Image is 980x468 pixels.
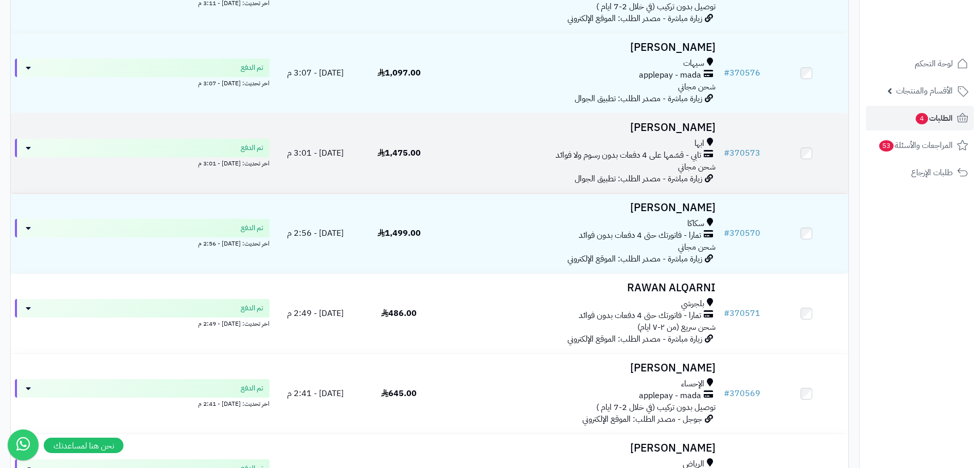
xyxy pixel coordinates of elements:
span: جوجل - مصدر الطلب: الموقع الإلكتروني [582,413,702,425]
span: # [724,67,729,79]
a: #370569 [724,387,760,400]
span: تمارا - فاتورتك حتى 4 دفعات بدون فوائد [579,230,701,241]
span: الأقسام والمنتجات [896,84,953,98]
span: 1,475.00 [378,147,421,159]
span: زيارة مباشرة - مصدر الطلب: تطبيق الجوال [575,173,702,185]
span: تم الدفع [241,223,263,233]
span: 53 [879,140,894,152]
span: تمارا - فاتورتك حتى 4 دفعات بدون فوائد [579,310,701,322]
span: سيهات [683,58,704,69]
a: #370576 [724,67,760,79]
span: [DATE] - 2:56 م [287,227,344,239]
span: applepay - mada [639,69,701,81]
span: شحن مجاني [678,241,716,253]
span: سكاكا [687,218,704,230]
span: شحن مجاني [678,161,716,173]
div: اخر تحديث: [DATE] - 3:01 م [15,157,270,168]
h3: [PERSON_NAME] [445,122,716,134]
span: [DATE] - 3:07 م [287,67,344,79]
a: #370570 [724,227,760,239]
span: زيارة مباشرة - مصدر الطلب: الموقع الإلكتروني [567,253,702,265]
span: المراجعات والأسئلة [878,138,953,153]
span: تم الدفع [241,143,263,153]
span: لوحة التحكم [915,57,953,71]
div: اخر تحديث: [DATE] - 2:41 م [15,398,270,408]
a: الطلبات4 [866,106,974,130]
a: لوحة التحكم [866,51,974,76]
h3: [PERSON_NAME] [445,442,716,454]
span: تم الدفع [241,383,263,394]
h3: [PERSON_NAME] [445,42,716,53]
span: الإحساء [681,378,704,390]
span: 645.00 [381,387,417,400]
span: بلجرشي‎ [681,298,704,310]
a: #370573 [724,147,760,159]
span: 4 [916,113,928,124]
span: شحن مجاني [678,81,716,93]
span: توصيل بدون تركيب (في خلال 2-7 ايام ) [596,401,716,414]
span: طلبات الإرجاع [911,165,953,180]
span: الطلبات [915,111,953,125]
span: تابي - قسّمها على 4 دفعات بدون رسوم ولا فوائد [556,149,701,161]
a: المراجعات والأسئلة53 [866,133,974,158]
span: [DATE] - 2:41 م [287,387,344,400]
span: 1,499.00 [378,227,421,239]
h3: [PERSON_NAME] [445,202,716,214]
img: logo-2.png [910,28,970,49]
h3: [PERSON_NAME] [445,362,716,374]
span: زيارة مباشرة - مصدر الطلب: الموقع الإلكتروني [567,12,702,25]
span: # [724,147,729,159]
h3: RAWAN ALQARNI [445,282,716,294]
a: طلبات الإرجاع [866,160,974,185]
span: # [724,307,729,320]
span: زيارة مباشرة - مصدر الطلب: تطبيق الجوال [575,92,702,105]
div: اخر تحديث: [DATE] - 3:07 م [15,77,270,88]
span: [DATE] - 3:01 م [287,147,344,159]
span: توصيل بدون تركيب (في خلال 2-7 ايام ) [596,1,716,13]
span: تم الدفع [241,303,263,313]
span: زيارة مباشرة - مصدر الطلب: الموقع الإلكتروني [567,333,702,345]
span: شحن سريع (من ٢-٧ ايام) [637,321,716,333]
span: 486.00 [381,307,417,320]
span: 1,097.00 [378,67,421,79]
span: # [724,227,729,239]
span: [DATE] - 2:49 م [287,307,344,320]
div: اخر تحديث: [DATE] - 2:56 م [15,237,270,248]
span: تم الدفع [241,63,263,73]
a: #370571 [724,307,760,320]
span: # [724,387,729,400]
span: applepay - mada [639,390,701,402]
span: ابها [694,138,704,149]
div: اخر تحديث: [DATE] - 2:49 م [15,317,270,328]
